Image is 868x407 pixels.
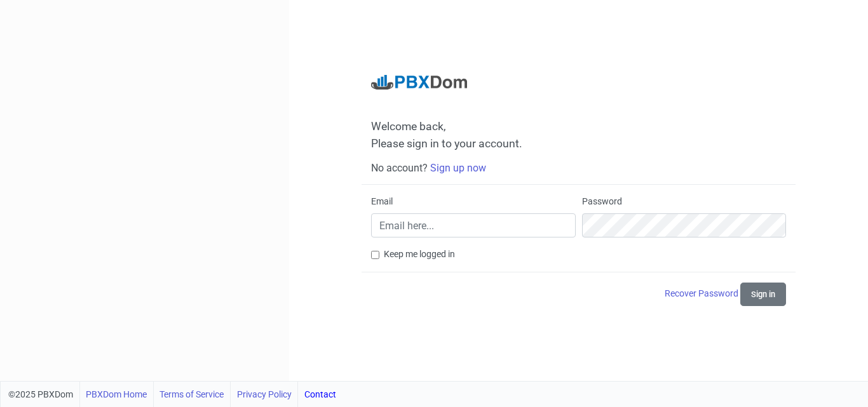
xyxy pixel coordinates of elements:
[159,382,224,407] a: Terms of Service
[237,382,292,407] a: Privacy Policy
[582,195,622,208] label: Password
[8,382,336,407] div: ©2025 PBXDom
[86,382,147,407] a: PBXDom Home
[740,283,786,306] button: Sign in
[371,162,786,174] h6: No account?
[430,162,486,174] a: Sign up now
[371,137,522,150] span: Please sign in to your account.
[304,382,336,407] a: Contact
[371,195,393,208] label: Email
[384,248,455,261] label: Keep me logged in
[371,213,575,237] input: Email here...
[665,288,740,298] a: Recover Password
[371,120,786,133] span: Welcome back,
